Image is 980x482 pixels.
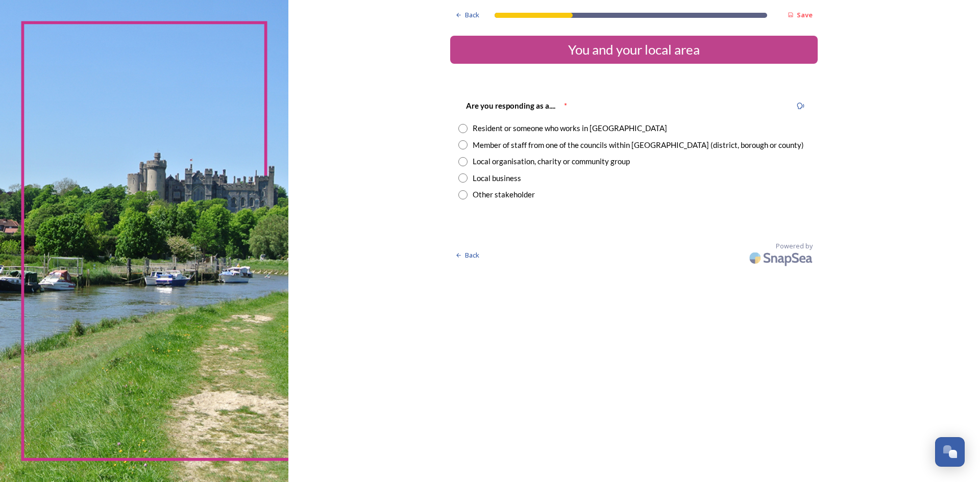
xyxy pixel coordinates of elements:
span: Back [465,250,479,260]
strong: Are you responding as a.... [466,101,555,110]
div: Local business [473,172,521,184]
span: Back [465,10,479,20]
button: Open Chat [935,437,965,467]
div: Local organisation, charity or community group [473,156,630,167]
div: Member of staff from one of the councils within [GEOGRAPHIC_DATA] (district, borough or county) [473,139,804,151]
img: SnapSea Logo [746,246,818,270]
span: Powered by [776,241,813,251]
div: Resident or someone who works in [GEOGRAPHIC_DATA] [473,122,667,134]
div: You and your local area [454,40,814,60]
div: Other stakeholder [473,189,535,200]
strong: Save [797,10,813,19]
